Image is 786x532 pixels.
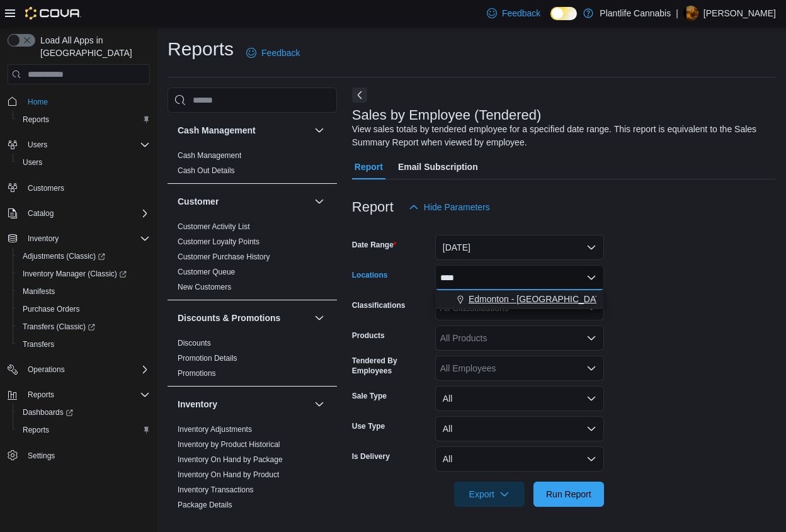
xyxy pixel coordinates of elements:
[28,365,65,375] span: Operations
[13,247,155,265] a: Adjustments (Classic)
[178,353,237,363] span: Promotion Details
[352,240,397,250] label: Date Range
[23,304,80,314] span: Purchase Orders
[352,200,394,215] h3: Report
[178,252,270,261] a: Customer Purchase History
[178,485,254,494] a: Inventory Transactions
[586,363,596,373] button: Open list of options
[18,155,150,170] span: Users
[23,322,95,332] span: Transfers (Classic)
[23,339,54,349] span: Transfers
[676,6,678,21] p: |
[23,206,150,221] span: Catalog
[23,157,42,167] span: Users
[28,140,47,150] span: Users
[23,180,150,196] span: Customers
[18,422,54,438] a: Reports
[424,201,490,213] span: Hide Parameters
[18,302,150,317] span: Purchase Orders
[550,7,577,20] input: Dark Mode
[23,93,150,109] span: Home
[352,421,385,431] label: Use Type
[435,386,604,411] button: All
[13,318,155,336] a: Transfers (Classic)
[23,181,69,196] a: Customers
[178,339,211,348] a: Discounts
[502,7,540,20] span: Feedback
[18,112,54,127] a: Reports
[23,362,150,377] span: Operations
[13,283,155,300] button: Manifests
[3,205,155,222] button: Catalog
[18,266,132,281] a: Inventory Manager (Classic)
[352,451,390,461] label: Is Delivery
[178,267,235,277] span: Customer Queue
[178,237,259,247] span: Customer Loyalty Points
[312,194,327,209] button: Customer
[3,361,155,378] button: Operations
[3,179,155,197] button: Customers
[178,424,252,434] span: Inventory Adjustments
[586,333,596,343] button: Open list of options
[703,6,776,21] p: [PERSON_NAME]
[683,6,698,21] div: Jericho Larson
[23,206,59,221] button: Catalog
[23,137,52,152] button: Users
[178,150,241,161] span: Cash Management
[8,87,150,497] nav: Complex example
[178,222,250,231] a: Customer Activity List
[168,148,337,183] div: Cash Management
[13,265,155,283] a: Inventory Manager (Classic)
[23,362,70,377] button: Operations
[178,222,250,232] span: Customer Activity List
[454,482,525,507] button: Export
[18,249,150,264] span: Adjustments (Classic)
[178,166,235,175] a: Cash Out Details
[18,319,100,334] a: Transfers (Classic)
[28,183,64,193] span: Customers
[178,268,235,276] a: Customer Queue
[352,300,406,310] label: Classifications
[398,154,478,179] span: Email Subscription
[178,124,256,137] h3: Cash Management
[28,97,48,107] span: Home
[435,446,604,472] button: All
[13,404,155,421] a: Dashboards
[435,290,604,308] div: Choose from the following options
[178,439,280,450] span: Inventory by Product Historical
[168,37,234,62] h1: Reports
[13,300,155,318] button: Purchase Orders
[352,108,542,123] h3: Sales by Employee (Tendered)
[23,269,127,279] span: Inventory Manager (Classic)
[23,94,53,110] a: Home
[18,284,150,299] span: Manifests
[178,485,254,495] span: Inventory Transactions
[178,398,309,410] button: Inventory
[168,336,337,386] div: Discounts & Promotions
[178,282,231,292] span: New Customers
[3,230,155,247] button: Inventory
[352,331,385,341] label: Products
[178,195,309,208] button: Customer
[178,312,280,324] h3: Discounts & Promotions
[23,448,150,463] span: Settings
[178,312,309,324] button: Discounts & Promotions
[178,166,235,176] span: Cash Out Details
[178,283,231,291] a: New Customers
[586,273,596,283] button: Close list of options
[435,290,604,308] button: Edmonton - [GEOGRAPHIC_DATA]
[312,310,327,325] button: Discounts & Promotions
[18,155,47,170] a: Users
[352,123,770,149] div: View sales totals by tendered employee for a specified date range. This report is equivalent to t...
[28,234,59,244] span: Inventory
[25,7,81,20] img: Cova
[178,501,232,509] a: Package Details
[3,136,155,154] button: Users
[352,270,388,280] label: Locations
[35,34,150,59] span: Load All Apps in [GEOGRAPHIC_DATA]
[3,386,155,404] button: Reports
[23,387,59,402] button: Reports
[23,425,49,435] span: Reports
[178,195,219,208] h3: Customer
